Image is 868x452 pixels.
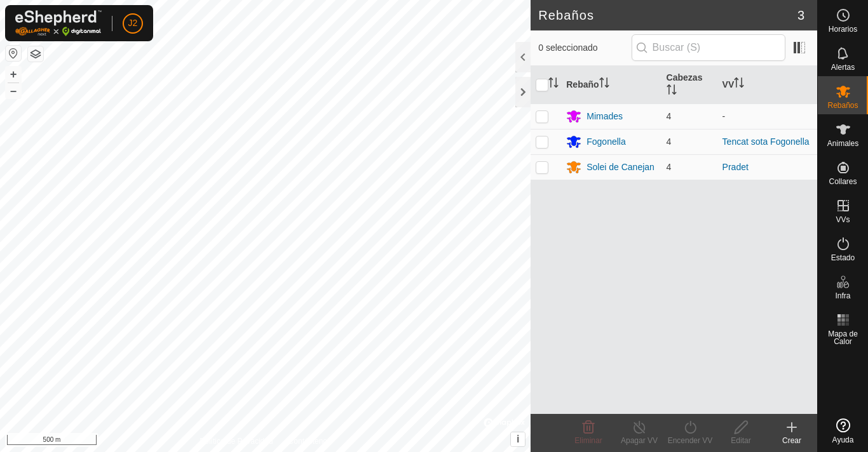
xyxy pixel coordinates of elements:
th: VV [717,66,817,104]
span: Rebaños [827,102,858,109]
span: Ayuda [832,436,854,444]
span: Infra [835,292,850,300]
span: Horarios [829,25,857,33]
td: - [717,103,817,129]
div: Fogonella [587,135,626,149]
div: Encender VV [665,435,715,446]
img: Logo Gallagher [15,10,102,36]
button: + [6,67,21,82]
button: Capas del Mapa [28,46,43,62]
div: Crear [766,435,817,446]
button: Restablecer Mapa [6,46,21,61]
span: Collares [829,178,857,185]
div: Editar [715,435,766,446]
span: Mapa de Calor [821,330,865,345]
input: Buscar (S) [632,34,785,61]
span: VVs [836,216,850,223]
div: Apagar VV [614,435,665,446]
span: Estado [831,254,855,262]
div: Mimades [587,110,623,123]
span: 4 [667,162,672,172]
span: 3 [797,6,804,25]
h2: Rebaños [538,8,797,23]
a: Ayuda [818,413,868,449]
span: Alertas [831,63,855,71]
button: i [511,432,525,446]
span: Eliminar [574,436,602,445]
span: 0 seleccionado [538,41,631,55]
div: Solei de Canejan [587,161,654,174]
th: Cabezas [661,66,717,104]
span: J2 [128,17,138,30]
p-sorticon: Activar para ordenar [667,86,677,96]
span: i [517,434,519,444]
a: Pradet [722,162,749,172]
span: 4 [667,111,672,121]
a: Política de Privacidad [200,435,273,447]
p-sorticon: Activar para ordenar [548,79,559,90]
p-sorticon: Activar para ordenar [734,79,744,90]
a: Contáctenos [288,435,331,447]
span: 4 [667,136,672,147]
span: Animales [827,140,858,147]
a: Tencat sota Fogonella [722,136,810,147]
button: – [6,83,21,98]
p-sorticon: Activar para ordenar [599,79,609,90]
th: Rebaño [561,66,661,104]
